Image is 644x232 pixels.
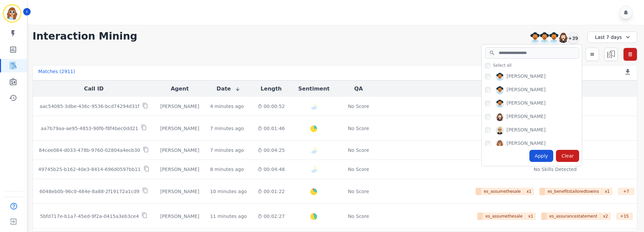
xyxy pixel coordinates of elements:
[567,32,579,44] div: +39
[348,125,369,132] div: No Score
[348,188,369,195] div: No Score
[39,147,140,154] p: 84cee084-d033-478b-9760-02804a4ecb30
[298,85,329,93] button: Sentiment
[547,213,600,220] span: es_assurancestatement
[257,125,285,132] div: 00:01:46
[483,213,525,220] span: es_assumethesale
[257,103,285,110] div: 00:00:52
[210,188,247,195] div: 10 minutes ago
[507,113,546,121] div: [PERSON_NAME]
[160,166,199,173] div: [PERSON_NAME]
[4,5,20,21] img: Bordered avatar
[39,188,139,195] p: 6048eb0b-96c0-484e-8a88-2f19172a1cd9
[257,147,285,154] div: 00:04:25
[493,63,512,68] span: Select all
[40,213,139,220] p: 5bfd717e-b1a7-45ed-9f2a-0415a3eb3ce4
[507,73,546,81] div: [PERSON_NAME]
[257,188,285,195] div: 00:01:22
[210,213,247,220] div: 11 minutes ago
[171,85,189,93] button: Agent
[348,213,369,220] div: No Score
[210,166,244,173] div: 8 minutes ago
[160,125,199,132] div: [PERSON_NAME]
[507,100,546,108] div: [PERSON_NAME]
[348,147,369,154] div: No Score
[481,188,524,195] span: es_assumethesale
[507,140,546,148] div: [PERSON_NAME]
[534,166,577,173] div: No Skills Detected
[529,150,554,162] div: Apply
[507,126,546,134] div: [PERSON_NAME]
[602,188,612,195] span: x 1
[600,213,611,220] span: x 2
[41,125,138,132] p: aa7b79aa-ae95-4853-90f6-f8f4bec0dd21
[40,103,139,110] p: aac54085-3dbe-436c-9536-bcd74294d31f
[84,85,104,93] button: Call ID
[526,213,536,220] span: x 1
[33,30,137,42] h1: Interaction Mining
[618,188,635,195] div: + 7
[348,103,369,110] div: No Score
[588,32,637,43] div: Last 7 days
[160,147,199,154] div: [PERSON_NAME]
[545,188,602,195] span: es_benefitstailoredtowins
[210,147,244,154] div: 7 minutes ago
[160,188,199,195] div: [PERSON_NAME]
[160,103,199,110] div: [PERSON_NAME]
[524,188,534,195] span: x 1
[616,213,633,220] div: + 15
[257,166,285,173] div: 00:04:48
[348,166,369,173] div: No Score
[257,213,285,220] div: 00:02:27
[260,85,282,93] button: Length
[507,86,546,94] div: [PERSON_NAME]
[210,103,244,110] div: 4 minutes ago
[216,85,240,93] button: Date
[38,166,141,173] p: 49745b25-b162-40e3-8414-696d0597bb11
[556,150,579,162] div: Clear
[160,213,199,220] div: [PERSON_NAME]
[354,85,363,93] button: QA
[210,125,244,132] div: 7 minutes ago
[38,68,75,77] div: Matches ( 2911 )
